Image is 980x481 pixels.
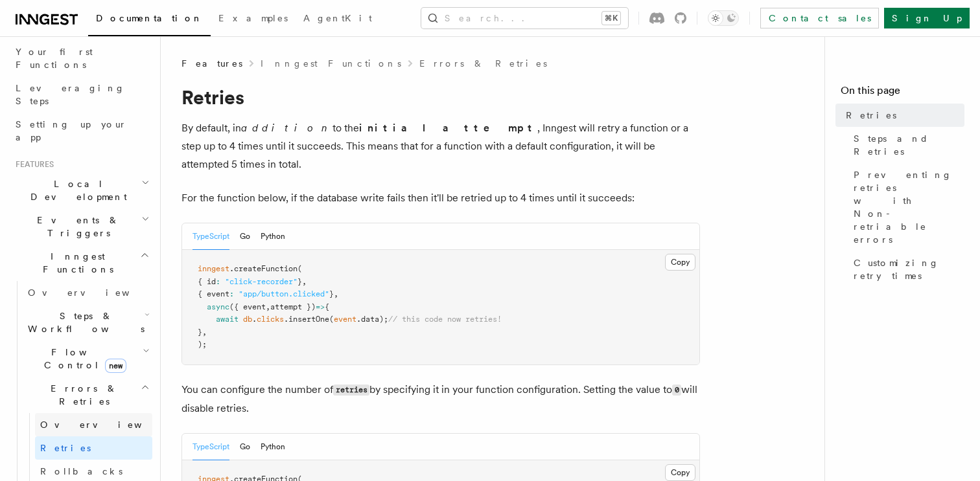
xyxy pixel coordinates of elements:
[261,434,285,460] button: Python
[105,359,126,373] span: new
[356,315,388,324] span: .data);
[284,315,329,324] span: .insertOne
[40,466,122,476] span: Rollbacks
[23,281,152,304] a: Overview
[23,346,143,372] span: Flow Control
[35,436,152,460] a: Retries
[602,12,620,25] kbd: ⌘K
[192,223,229,250] button: TypeScript
[329,315,334,324] span: (
[23,309,145,335] span: Steps & Workflows
[10,76,152,113] a: Leveraging Steps
[35,413,152,436] a: Overview
[884,8,970,28] a: Sign Up
[303,13,372,23] span: AgentKit
[181,381,700,418] p: You can configure the number of by specifying it in your function configuration. Setting the valu...
[240,223,250,250] button: Go
[334,315,356,324] span: event
[419,57,547,70] a: Errors & Retries
[10,159,54,170] span: Features
[96,13,203,23] span: Documentation
[325,302,329,311] span: {
[665,254,695,271] button: Copy
[270,302,316,311] span: attempt })
[848,127,964,163] a: Steps and Retries
[198,340,207,349] span: );
[88,4,211,36] a: Documentation
[848,251,964,287] a: Customizing retry times
[297,277,302,286] span: }
[302,277,307,286] span: ,
[672,385,681,396] code: 0
[198,264,229,273] span: inngest
[23,377,152,413] button: Errors & Retries
[229,289,234,298] span: :
[229,302,266,311] span: ({ event
[198,277,216,286] span: { id
[181,57,242,70] span: Features
[266,302,270,311] span: ,
[841,104,964,127] a: Retries
[665,464,695,481] button: Copy
[257,315,284,324] span: clicks
[207,302,229,311] span: async
[216,315,239,324] span: await
[760,8,879,28] a: Contact sales
[198,289,229,298] span: { event
[334,289,338,298] span: ,
[10,40,152,76] a: Your first Functions
[225,277,297,286] span: "click-recorder"
[211,4,296,35] a: Examples
[261,223,285,250] button: Python
[854,132,964,158] span: Steps and Retries
[846,109,896,122] span: Retries
[316,302,325,311] span: =>
[297,264,302,273] span: (
[421,8,628,28] button: Search...⌘K
[229,264,297,273] span: .createFunction
[329,289,334,298] span: }
[40,419,174,430] span: Overview
[23,304,152,341] button: Steps & Workflows
[181,119,700,173] p: By default, in to the , Inngest will retry a function or a step up to 4 times until it succeeds. ...
[216,277,220,286] span: :
[28,287,161,298] span: Overview
[202,328,207,337] span: ,
[23,341,152,377] button: Flow Controlnew
[252,315,257,324] span: .
[854,256,964,282] span: Customizing retry times
[40,443,91,453] span: Retries
[239,289,329,298] span: "app/button.clicked"
[241,122,332,134] em: addition
[218,13,288,23] span: Examples
[192,434,229,460] button: TypeScript
[181,85,700,109] h1: Retries
[10,177,141,203] span: Local Development
[10,113,152,149] a: Setting up your app
[261,57,401,70] a: Inngest Functions
[10,208,152,245] button: Events & Triggers
[181,189,700,207] p: For the function below, if the database write fails then it'll be retried up to 4 times until it ...
[708,10,739,26] button: Toggle dark mode
[16,119,127,142] span: Setting up your app
[848,163,964,251] a: Preventing retries with Non-retriable errors
[16,83,125,106] span: Leveraging Steps
[10,172,152,208] button: Local Development
[854,168,964,246] span: Preventing retries with Non-retriable errors
[243,315,252,324] span: db
[10,245,152,281] button: Inngest Functions
[388,315,502,324] span: // this code now retries!
[16,47,93,70] span: Your first Functions
[240,434,250,460] button: Go
[333,385,369,396] code: retries
[198,328,202,337] span: }
[10,250,140,276] span: Inngest Functions
[10,214,141,240] span: Events & Triggers
[841,83,964,104] h4: On this page
[296,4,380,35] a: AgentKit
[23,382,141,408] span: Errors & Retries
[359,122,537,134] strong: initial attempt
